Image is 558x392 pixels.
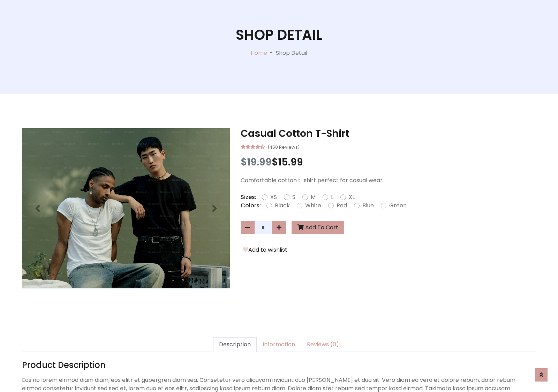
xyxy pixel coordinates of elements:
a: Home [251,49,267,57]
label: XL [349,193,355,201]
p: Colors: [241,201,261,210]
button: Add To Cart [292,221,344,234]
p: Comfortable cotton t-shirt perfect for casual wear. [241,176,536,185]
label: Red [337,201,347,210]
span: 15.99 [278,155,303,169]
label: Black [275,201,290,210]
label: XS [270,193,277,201]
h3: $ [241,156,536,168]
p: Sizes: [241,193,256,201]
label: L [331,193,333,201]
label: White [305,201,321,210]
a: Description [213,337,257,352]
a: Information [257,337,301,352]
small: (450 Reviews) [267,142,300,151]
h1: Shop Detail [236,27,323,43]
img: Image [22,128,230,288]
p: - [267,49,276,57]
span: $19.99 [241,155,272,169]
button: Add to wishlist [241,245,289,254]
label: Green [389,201,407,210]
label: Blue [362,201,374,210]
h4: Product Description [22,360,536,370]
h3: Casual Cotton T-Shirt [241,128,536,140]
a: Reviews (0) [301,337,345,352]
p: Shop Detail [276,49,307,57]
label: S [292,193,295,201]
label: M [311,193,316,201]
